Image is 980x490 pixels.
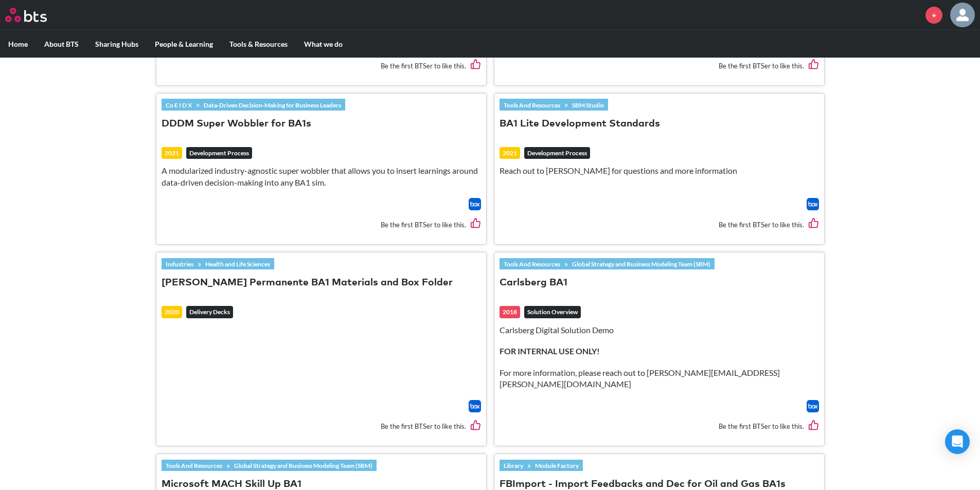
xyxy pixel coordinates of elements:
a: Global Strategy and Business Modeling Team (SBM) [230,460,377,471]
div: » [162,460,377,471]
a: Library [500,460,527,471]
div: Be the first BTSer to like this. [500,412,819,441]
a: Data-Driven Decision-Making for Business Leaders [200,99,345,111]
label: Tools & Resources [221,31,296,58]
div: Be the first BTSer to like this. [500,51,819,80]
em: Delivery Decks [186,306,233,318]
img: Box logo [469,400,481,412]
a: Industries [162,258,198,269]
a: + [925,7,942,24]
img: Huzaifa Ahmed [950,3,975,27]
label: Sharing Hubs [87,31,147,58]
img: Box logo [807,400,819,412]
a: Module Factory [531,460,583,471]
a: Tools And Resources [500,258,564,269]
a: SBM Studio [568,99,608,111]
a: Download file from Box [469,400,481,412]
label: What we do [296,31,351,58]
a: Go home [5,8,66,22]
div: » [500,460,583,471]
strong: FOR INTERNAL USE ONLY! [500,346,600,356]
a: Co E I D X [162,99,196,111]
button: [PERSON_NAME] Permanente BA1 Materials and Box Folder [162,276,453,290]
label: People & Learning [147,31,221,58]
div: Be the first BTSer to like this. [162,210,481,239]
div: 2021 [500,147,520,159]
div: Be the first BTSer to like this. [500,210,819,239]
label: About BTS [36,31,87,58]
button: DDDM Super Wobbler for BA1s [162,117,311,131]
a: Profile [950,3,975,27]
a: Health and Life Sciences [201,258,274,269]
div: » [500,258,715,269]
div: » [162,99,345,110]
a: Tools And Resources [162,460,226,471]
div: 2021 [162,147,182,159]
a: Download file from Box [469,198,481,210]
p: For more information, please reach out to [PERSON_NAME][EMAIL_ADDRESS][PERSON_NAME][DOMAIN_NAME] [500,367,819,390]
a: Tools And Resources [500,99,564,111]
button: Carlsberg BA1 [500,276,567,290]
img: Box logo [807,198,819,210]
div: » [162,258,274,269]
p: A modularized industry-agnostic super wobbler that allows you to insert learnings around data-dri... [162,165,481,188]
div: Be the first BTSer to like this. [162,51,481,80]
img: Box logo [469,198,481,210]
div: » [500,99,608,110]
a: Download file from Box [807,400,819,412]
em: Development Process [186,147,252,159]
p: Reach out to [PERSON_NAME] for questions and more information [500,165,819,176]
div: 2020 [162,306,182,318]
a: Download file from Box [807,198,819,210]
div: 2018 [500,306,520,318]
div: Be the first BTSer to like this. [162,412,481,441]
em: Development Process [524,147,590,159]
a: Global Strategy and Business Modeling Team (SBM) [568,258,715,269]
button: BA1 Lite Development Standards [500,117,660,131]
img: BTS Logo [5,8,47,22]
p: Carlsberg Digital Solution Demo [500,324,819,336]
div: Open Intercom Messenger [945,429,970,454]
em: Solution Overview [524,306,581,318]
